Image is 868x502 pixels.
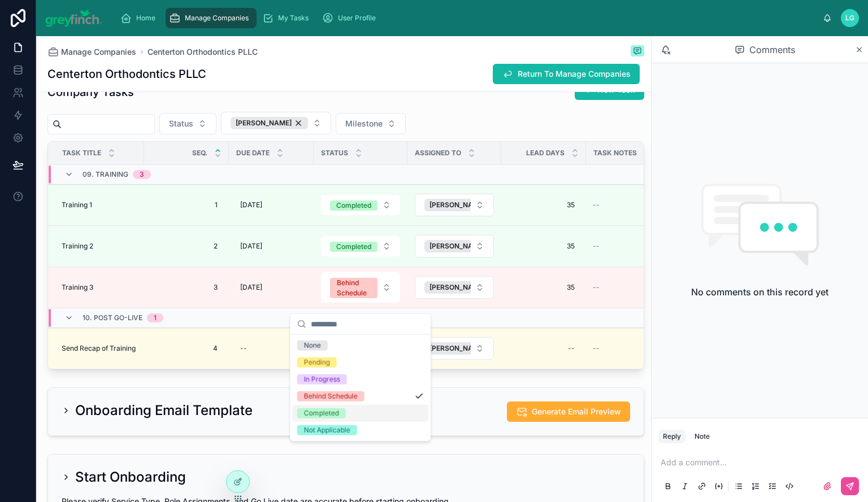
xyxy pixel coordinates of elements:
[236,339,307,357] a: --
[593,344,600,353] span: --
[304,357,330,368] div: Pending
[151,196,222,214] a: 1
[424,342,502,355] button: Unselect 57
[593,344,723,353] a: --
[513,200,575,209] span: 35
[259,8,316,28] a: My Tasks
[429,200,485,209] span: [PERSON_NAME]
[111,6,823,30] div: scrollable content
[62,149,101,158] span: Task Title
[695,432,710,441] div: Note
[568,344,575,353] div: --
[507,401,630,422] button: Generate Email Preview
[62,242,93,251] span: Training 2
[508,196,579,214] a: 35
[62,200,137,209] a: Training 1
[147,46,258,58] a: Centerton Orthodontics PLLC
[593,200,723,209] a: --
[151,237,222,255] a: 2
[429,344,485,353] span: [PERSON_NAME]
[414,276,494,299] a: Select Button
[321,195,400,215] button: Select Button
[278,14,309,23] span: My Tasks
[151,278,222,296] a: 3
[508,339,579,357] a: --
[236,149,270,158] span: Due Date
[151,339,222,357] a: 4
[140,170,144,179] div: 3
[691,285,828,299] h2: No comments on this record yet
[117,8,163,28] a: Home
[47,66,206,82] h1: Centerton Orthodontics PLLC
[185,14,249,23] span: Manage Companies
[593,283,600,292] span: --
[336,113,406,134] button: Select Button
[240,200,262,209] span: [DATE]
[321,272,400,303] button: Select Button
[155,242,218,251] span: 2
[221,112,331,134] button: Select Button
[304,391,358,401] div: Behind Schedule
[236,237,307,255] a: [DATE]
[749,43,795,56] span: Comments
[236,196,307,214] a: [DATE]
[321,236,400,256] button: Select Button
[845,14,854,23] span: LG
[319,8,384,28] a: User Profile
[414,193,494,217] a: Select Button
[304,374,340,385] div: In Progress
[62,200,92,209] span: Training 1
[169,118,193,129] span: Status
[155,200,218,209] span: 1
[493,64,640,84] button: Return To Manage Companies
[658,430,685,443] button: Reply
[45,9,102,27] img: App logo
[62,283,137,292] a: Training 3
[593,283,723,292] a: --
[424,240,502,252] button: Unselect 57
[429,242,485,251] span: [PERSON_NAME]
[415,276,494,299] button: Select Button
[593,149,637,158] span: Task Notes
[593,242,723,251] a: --
[75,468,186,486] h2: Start Onboarding
[62,344,137,353] a: Send Recap of Training
[415,337,494,360] button: Select Button
[320,272,401,303] a: Select Button
[240,344,247,353] div: --
[337,278,371,298] div: Behind Schedule
[690,430,714,443] button: Note
[47,84,134,100] h1: Company Tasks
[414,337,494,360] a: Select Button
[513,283,575,292] span: 35
[336,200,371,211] div: Completed
[532,406,621,417] span: Generate Email Preview
[236,278,307,296] a: [DATE]
[320,235,401,257] a: Select Button
[83,170,128,179] span: 09. Training
[154,313,157,322] div: 1
[304,408,339,418] div: Completed
[166,8,257,28] a: Manage Companies
[518,68,631,80] span: Return To Manage Companies
[159,113,216,134] button: Select Button
[593,200,600,209] span: --
[338,14,376,23] span: User Profile
[155,283,218,292] span: 3
[61,46,136,58] span: Manage Companies
[424,199,502,211] button: Unselect 57
[304,425,350,435] div: Not Applicable
[240,283,262,292] span: [DATE]
[47,46,136,58] a: Manage Companies
[415,235,494,257] button: Select Button
[424,281,502,294] button: Unselect 57
[513,242,575,251] span: 35
[62,344,136,353] span: Send Recap of Training
[290,335,431,441] div: Suggestions
[526,149,565,158] span: Lead Days
[136,14,155,23] span: Home
[62,283,93,292] span: Training 3
[508,237,579,255] a: 35
[321,149,348,158] span: Status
